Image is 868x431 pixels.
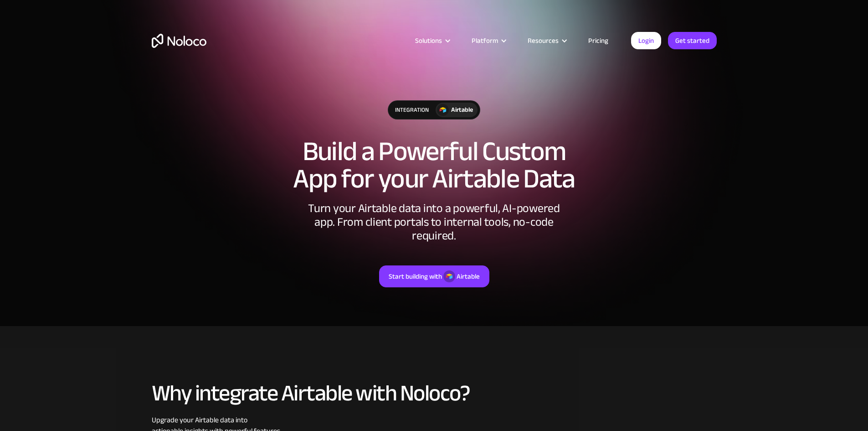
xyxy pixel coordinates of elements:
div: Resources [516,35,577,47]
div: Airtable [451,105,473,115]
a: home [152,34,206,48]
a: Get started [668,32,717,49]
a: Pricing [577,35,620,47]
h1: Build a Powerful Custom App for your Airtable Data [152,138,717,192]
div: Resources [528,35,559,47]
a: Start building withAirtable [379,265,489,287]
div: Solutions [415,35,442,47]
div: Airtable [457,270,480,282]
div: Start building with [389,270,442,282]
div: Platform [460,35,516,47]
h2: Why integrate Airtable with Noloco? [152,381,717,405]
div: Platform [472,35,498,47]
div: Solutions [404,35,460,47]
a: Login [631,32,661,49]
div: Turn your Airtable data into a powerful, AI-powered app. From client portals to internal tools, n... [298,202,571,243]
div: integration [388,101,436,119]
